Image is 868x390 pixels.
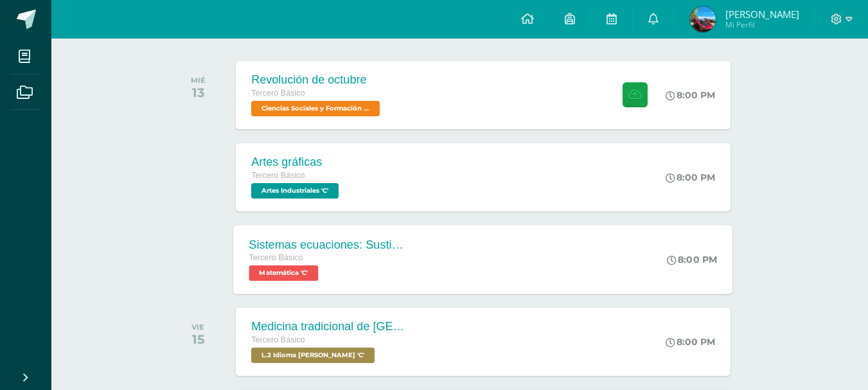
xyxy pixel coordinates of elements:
[191,332,204,347] div: 15
[725,19,799,30] span: Mi Perfil
[249,253,303,262] span: Tercero Básico
[251,73,383,87] div: Revolución de octubre
[251,320,405,333] div: Medicina tradicional de [GEOGRAPHIC_DATA]
[251,348,375,363] span: L.2 Idioma Maya Kaqchikel 'C'
[690,6,716,32] img: 3ae423d0fb70ec91c29e3d11e31260d8.png
[191,85,206,100] div: 13
[191,323,204,332] div: VIE
[251,335,305,344] span: Tercero Básico
[191,76,206,85] div: MIÉ
[251,171,305,180] span: Tercero Básico
[249,238,405,251] div: Sistemas ecuaciones: Sustitución e igualación
[666,172,715,183] div: 8:00 PM
[666,336,715,348] div: 8:00 PM
[251,183,339,199] span: Artes Industriales 'C'
[251,101,380,116] span: Ciencias Sociales y Formación Ciudadana 'C'
[725,8,799,21] span: [PERSON_NAME]
[249,265,319,281] span: Matemática 'C'
[251,89,305,98] span: Tercero Básico
[251,155,342,169] div: Artes gráficas
[666,89,715,101] div: 8:00 PM
[668,254,718,265] div: 8:00 PM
